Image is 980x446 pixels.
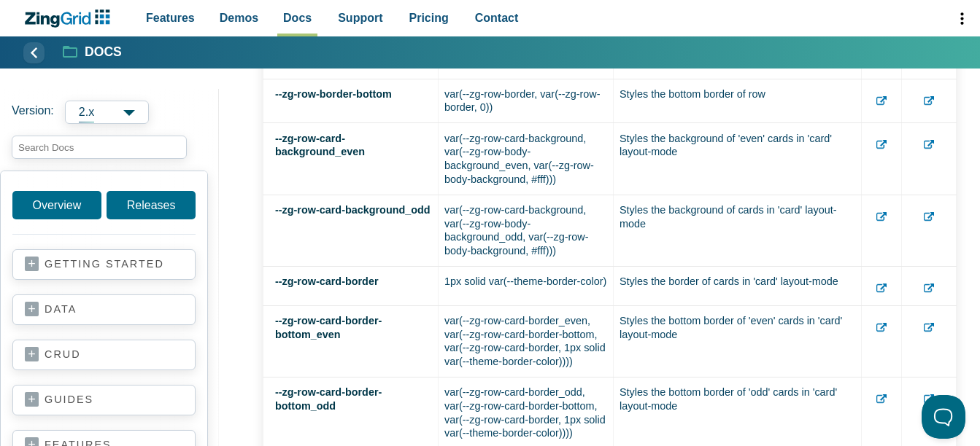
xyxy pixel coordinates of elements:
[275,386,382,412] a: --zg-row-card-border-bottom_odd
[275,204,431,216] a: --zg-row-card-background_odd
[23,9,117,28] a: ZingChart Logo. Click to return to the homepage
[25,257,183,272] a: getting started
[25,393,183,407] a: guides
[107,191,196,219] a: Releases
[12,191,101,219] a: Overview
[439,79,614,123] td: var(--zg-row-border, var(--zg-row-border, 0))
[25,348,183,362] a: crud
[614,123,862,195] td: Styles the background of 'even' cards in 'card' layout-mode
[12,101,207,124] label: Versions
[614,195,862,266] td: Styles the background of cards in 'card' layout-mode
[85,46,122,59] strong: Docs
[338,8,382,28] span: Support
[220,8,258,28] span: Demos
[12,136,187,159] input: search input
[409,8,449,28] span: Pricing
[614,305,862,377] td: Styles the bottom border of 'even' cards in 'card' layout-mode
[922,395,965,439] iframe: Help Scout Beacon - Open
[439,195,614,266] td: var(--zg-row-card-background, var(--zg-row-body-background_odd, var(--zg-row-body-background, #ff...
[439,123,614,195] td: var(--zg-row-card-background, var(--zg-row-body-background_even, var(--zg-row-body-background, #f...
[275,275,379,287] a: --zg-row-card-border
[25,302,183,317] a: data
[275,133,365,158] a: --zg-row-card-background_even
[475,8,519,28] span: Contact
[146,8,195,28] span: Features
[614,79,862,123] td: Styles the bottom border of row
[439,305,614,377] td: var(--zg-row-card-border_even, var(--zg-row-card-border-bottom, var(--zg-row-card-border, 1px sol...
[439,266,614,305] td: 1px solid var(--theme-border-color)
[283,8,312,28] span: Docs
[614,266,862,305] td: Styles the border of cards in 'card' layout-mode
[12,101,54,124] span: Version:
[63,44,122,61] a: Docs
[275,315,382,340] a: --zg-row-card-border-bottom_even
[275,88,392,100] a: --zg-row-border-bottom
